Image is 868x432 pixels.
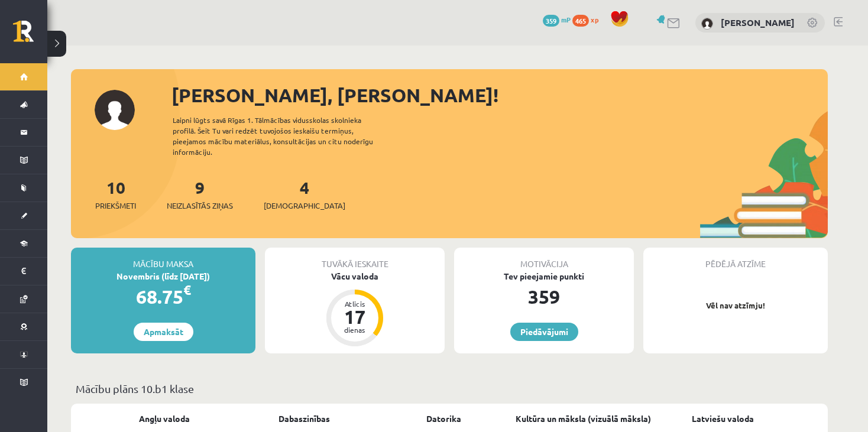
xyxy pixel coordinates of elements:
[13,21,47,50] a: Rīgas 1. Tālmācības vidusskola
[167,200,233,212] span: Neizlasītās ziņas
[337,326,373,333] div: dienas
[173,115,394,157] div: Laipni lūgts savā Rīgas 1. Tālmācības vidusskolas skolnieka profilā. Šeit Tu vari redzēt tuvojošo...
[516,412,651,425] a: Kultūra un māksla (vizuālā māksla)
[265,248,445,270] div: Tuvākā ieskaite
[454,270,634,282] div: Tev pieejamie punkti
[278,412,330,425] a: Dabaszinības
[264,177,345,212] a: 4[DEMOGRAPHIC_DATA]
[572,15,604,24] a: 465 xp
[721,17,795,28] a: [PERSON_NAME]
[71,282,255,311] div: 68.75
[265,270,445,282] div: Vācu valoda
[426,412,461,425] a: Datorika
[510,323,578,341] a: Piedāvājumi
[692,412,754,425] a: Latviešu valoda
[95,177,136,212] a: 10Priekšmeti
[454,248,634,270] div: Motivācija
[171,81,828,109] div: [PERSON_NAME], [PERSON_NAME]!
[337,307,373,326] div: 17
[543,15,571,24] a: 359 mP
[167,177,233,212] a: 9Neizlasītās ziņas
[76,381,823,397] p: Mācību plāns 10.b1 klase
[71,270,255,282] div: Novembris (līdz [DATE])
[643,248,828,270] div: Pēdējā atzīme
[134,323,193,341] a: Apmaksāt
[71,248,255,270] div: Mācību maksa
[701,18,713,30] img: Kristers Jaunzems
[649,300,822,311] p: Vēl nav atzīmju!
[591,15,598,24] span: xp
[265,270,445,348] a: Vācu valoda Atlicis 17 dienas
[561,15,571,24] span: mP
[454,282,634,311] div: 359
[139,412,190,425] a: Angļu valoda
[572,15,589,27] span: 465
[183,281,191,298] span: €
[543,15,559,27] span: 359
[337,300,373,307] div: Atlicis
[95,200,136,212] span: Priekšmeti
[264,200,345,212] span: [DEMOGRAPHIC_DATA]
